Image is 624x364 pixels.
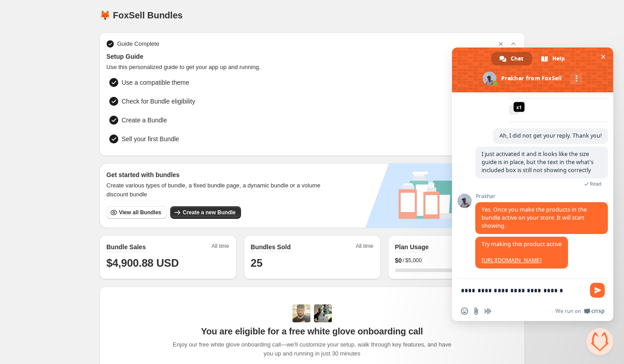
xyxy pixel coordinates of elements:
span: Close chat [598,52,608,61]
a: We run onCrisp [555,308,604,315]
span: Use this personalized guide to get your app up and running. [107,63,518,72]
span: Setup Guide [107,52,518,61]
span: Crisp [591,308,604,315]
span: Check for Bundle eligibility [122,97,195,106]
h1: 25 [251,256,374,270]
span: Send [590,283,605,298]
span: Audio message [484,308,491,315]
span: Sell your first Bundle [122,134,179,143]
h1: 🦊 FoxSell Bundles [99,10,183,21]
h2: Bundles Sold [251,243,291,251]
div: Help [533,52,574,65]
a: [URL][DOMAIN_NAME] [482,256,542,264]
span: $ 0 [395,256,402,265]
span: All time [211,243,229,252]
span: Try making this product active [482,240,562,264]
span: $5,000 [405,257,422,264]
img: Prakhar [314,304,332,322]
span: All time [356,243,373,252]
span: Create various types of bundle, a fixed bundle page, a dynamic bundle or a volume discount bundle [107,181,329,199]
button: View all Bundles [107,206,167,219]
span: Chat [511,52,523,65]
textarea: Compose your message... [461,286,585,295]
span: Help [552,52,565,65]
span: You are eligible for a free white glove onboarding call [201,326,423,337]
h3: Get started with bundles [107,170,329,179]
img: Adi [293,304,310,322]
span: Read [590,181,602,187]
span: Prakhar [475,193,608,199]
span: Insert an emoji [461,308,468,315]
span: I just activated it and it looks like the size guide is in place, but the text in the what's incl... [482,150,594,174]
span: Send a file [473,308,480,315]
h2: Bundle Sales [107,243,146,251]
span: Use a compatible theme [122,78,189,87]
span: Yes. Once you make the products in the bundle active on your store. It will start showing. [482,206,587,230]
div: / [395,256,518,265]
h1: $4,900.88 USD [107,256,229,270]
span: We run on [555,308,581,315]
span: Create a Bundle [122,116,167,125]
div: Close chat [586,328,613,355]
span: Enjoy our free white glove onboarding call—we'll customize your setup, walk through key features,... [168,340,456,358]
h2: Plan Usage [395,243,429,251]
div: More channels [570,73,582,85]
div: Chat [491,52,532,65]
span: Guide Complete [117,39,159,48]
span: View all Bundles [119,209,161,216]
button: Create a new Bundle [170,206,241,219]
span: Create a new Bundle [183,209,236,216]
span: Ah, I did not get your reply. Thank you! [499,132,602,139]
